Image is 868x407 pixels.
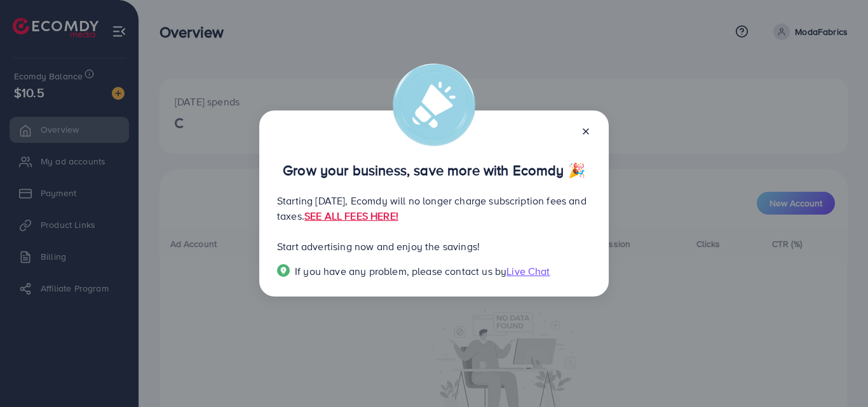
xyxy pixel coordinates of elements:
img: Popup guide [277,264,290,277]
p: Grow your business, save more with Ecomdy 🎉 [277,163,591,178]
p: Starting [DATE], Ecomdy will no longer charge subscription fees and taxes. [277,193,591,224]
a: SEE ALL FEES HERE! [304,209,398,223]
span: If you have any problem, please contact us by [295,264,506,278]
span: Live Chat [506,264,550,278]
p: Start advertising now and enjoy the savings! [277,239,591,254]
img: alert [393,63,475,146]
